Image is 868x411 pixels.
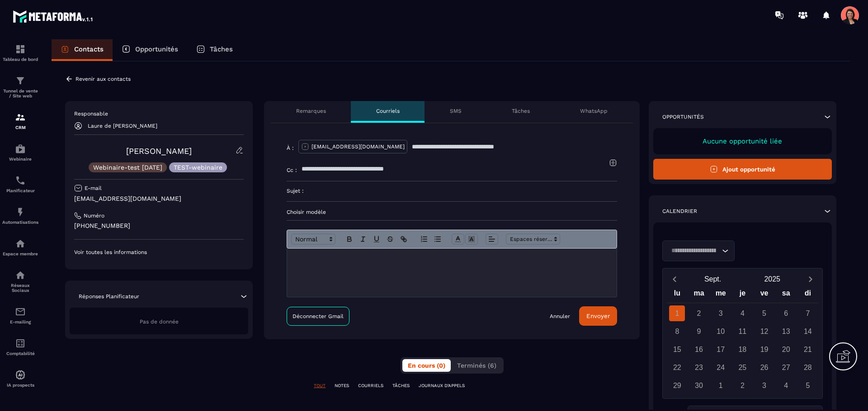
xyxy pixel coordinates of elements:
a: formationformationCRM [2,105,38,137]
p: COURRIELS [358,383,383,389]
p: Planificateur [2,188,38,193]
p: Tableau de bord [2,57,38,62]
div: Calendar wrapper [666,287,819,393]
p: E-mail [85,185,102,192]
div: 28 [800,360,816,375]
img: formation [15,44,26,55]
p: Numéro [84,212,104,219]
input: Search for option [668,246,720,256]
div: 29 [669,378,685,393]
p: Remarques [296,107,326,115]
div: ve [753,287,775,303]
div: lu [666,287,688,303]
div: 18 [735,342,750,357]
div: 25 [735,360,750,375]
div: 20 [778,342,794,357]
a: automationsautomationsAutomatisations [2,200,38,231]
p: Cc : [287,166,297,174]
div: 4 [735,305,750,321]
p: Webinaire [2,157,38,162]
div: 6 [778,305,794,321]
div: 14 [800,323,816,339]
div: ma [688,287,710,303]
div: 15 [669,342,685,357]
div: 4 [778,378,794,393]
a: accountantaccountantComptabilité [2,331,38,363]
a: Annuler [550,313,570,320]
div: 11 [735,323,750,339]
div: 23 [691,360,707,375]
p: Opportunités [135,45,178,53]
div: je [731,287,753,303]
div: 5 [800,378,816,393]
div: 2 [691,305,707,321]
p: Contacts [74,45,104,53]
a: social-networksocial-networkRéseaux Sociaux [2,263,38,300]
a: emailemailE-mailing [2,300,38,331]
p: [EMAIL_ADDRESS][DOMAIN_NAME] [311,143,405,150]
div: 30 [691,378,707,393]
div: 24 [713,360,729,375]
p: NOTES [335,383,349,389]
a: [PERSON_NAME] [126,146,192,156]
div: 8 [669,323,685,339]
div: 12 [756,323,772,339]
button: Open months overlay [683,271,743,287]
button: Ajout opportunité [653,159,832,180]
img: automations [15,369,26,380]
p: Tunnel de vente / Site web [2,88,38,98]
button: Next month [802,273,819,285]
p: IA prospects [2,383,38,388]
p: Webinaire-test [DATE] [93,164,162,171]
a: Tâches [187,39,242,61]
p: Calendrier [662,208,697,215]
p: CRM [2,125,38,130]
button: Terminés (6) [452,359,502,372]
img: automations [15,238,26,249]
div: 16 [691,342,707,357]
p: Choisir modèle [287,208,617,216]
span: En cours (0) [408,362,445,369]
img: social-network [15,270,26,281]
img: formation [15,75,26,86]
p: Réponses Planificateur [79,293,139,300]
div: 1 [669,305,685,321]
div: 17 [713,342,729,357]
button: Previous month [666,273,683,285]
div: 2 [735,378,750,393]
div: 21 [800,342,816,357]
div: 13 [778,323,794,339]
p: TEST-webinaire [174,164,222,171]
a: Contacts [52,39,113,61]
div: di [797,287,819,303]
p: Tâches [210,45,233,53]
p: TÂCHES [392,383,410,389]
button: Envoyer [579,306,617,326]
a: Déconnecter Gmail [287,307,349,326]
p: E-mailing [2,319,38,324]
div: me [710,287,731,303]
img: automations [15,143,26,154]
p: Aucune opportunité liée [662,137,823,145]
div: 22 [669,360,685,375]
p: Sujet : [287,187,304,194]
a: formationformationTunnel de vente / Site web [2,69,38,105]
img: scheduler [15,175,26,186]
div: 1 [713,378,729,393]
div: Calendar days [666,305,819,393]
a: automationsautomationsEspace membre [2,231,38,263]
div: 5 [756,305,772,321]
a: schedulerschedulerPlanificateur [2,168,38,200]
span: Pas de donnée [140,319,179,325]
p: JOURNAUX D'APPELS [419,383,465,389]
p: À : [287,144,294,152]
p: Laure de [PERSON_NAME] [88,123,157,129]
a: Opportunités [113,39,187,61]
div: 9 [691,323,707,339]
p: Opportunités [662,113,704,120]
span: Terminés (6) [457,362,496,369]
button: Open years overlay [742,271,802,287]
p: TOUT [314,383,325,389]
div: 7 [800,305,816,321]
p: [PHONE_NUMBER] [74,222,244,230]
